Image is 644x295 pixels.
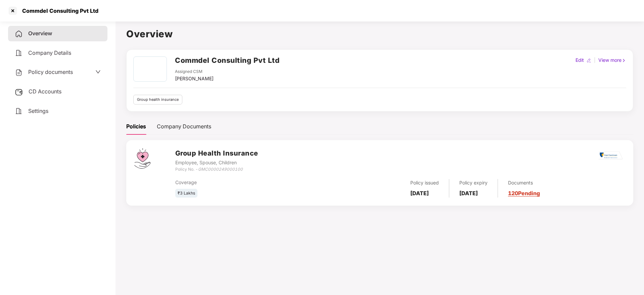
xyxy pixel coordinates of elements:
[597,56,628,64] div: View more
[126,122,146,131] div: Policies
[95,69,101,75] span: down
[175,148,258,159] h3: Group Health Insurance
[175,75,214,82] div: [PERSON_NAME]
[15,69,23,77] img: svg+xml;base64,PHN2ZyB4bWxucz0iaHR0cDovL3d3dy53My5vcmcvMjAwMC9zdmciIHdpZHRoPSIyNCIgaGVpZ2h0PSIyNC...
[175,55,279,66] h2: Commdel Consulting Pvt Ltd
[175,179,325,186] div: Coverage
[175,166,258,173] div: Policy No. -
[593,56,597,64] div: |
[410,179,439,186] div: Policy issued
[459,179,488,186] div: Policy expiry
[28,69,73,75] span: Policy documents
[157,122,211,131] div: Company Documents
[198,167,243,172] i: GMC0000249000100
[587,58,591,63] img: editIcon
[134,148,150,169] img: svg+xml;base64,PHN2ZyB4bWxucz0iaHR0cDovL3d3dy53My5vcmcvMjAwMC9zdmciIHdpZHRoPSI0Ny43MTQiIGhlaWdodD...
[29,88,61,95] span: CD Accounts
[175,69,214,75] div: Assigned CSM
[126,27,633,41] h1: Overview
[175,159,258,166] div: Employee, Spouse, Children
[15,30,23,38] img: svg+xml;base64,PHN2ZyB4bWxucz0iaHR0cDovL3d3dy53My5vcmcvMjAwMC9zdmciIHdpZHRoPSIyNCIgaGVpZ2h0PSIyNC...
[133,95,182,104] div: Group health insurance
[28,49,71,56] span: Company Details
[508,190,540,197] a: 120 Pending
[15,107,23,115] img: svg+xml;base64,PHN2ZyB4bWxucz0iaHR0cDovL3d3dy53My5vcmcvMjAwMC9zdmciIHdpZHRoPSIyNCIgaGVpZ2h0PSIyNC...
[18,7,98,14] div: Commdel Consulting Pvt Ltd
[28,30,52,37] span: Overview
[599,151,623,160] img: rsi.png
[15,88,23,96] img: svg+xml;base64,PHN2ZyB3aWR0aD0iMjUiIGhlaWdodD0iMjQiIHZpZXdCb3g9IjAgMCAyNSAyNCIgZmlsbD0ibm9uZSIgeG...
[15,49,23,57] img: svg+xml;base64,PHN2ZyB4bWxucz0iaHR0cDovL3d3dy53My5vcmcvMjAwMC9zdmciIHdpZHRoPSIyNCIgaGVpZ2h0PSIyNC...
[622,58,626,63] img: rightIcon
[410,190,429,197] b: [DATE]
[175,189,197,198] div: ₹3 Lakhs
[574,56,585,64] div: Edit
[28,108,48,114] span: Settings
[508,179,540,186] div: Documents
[459,190,478,197] b: [DATE]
